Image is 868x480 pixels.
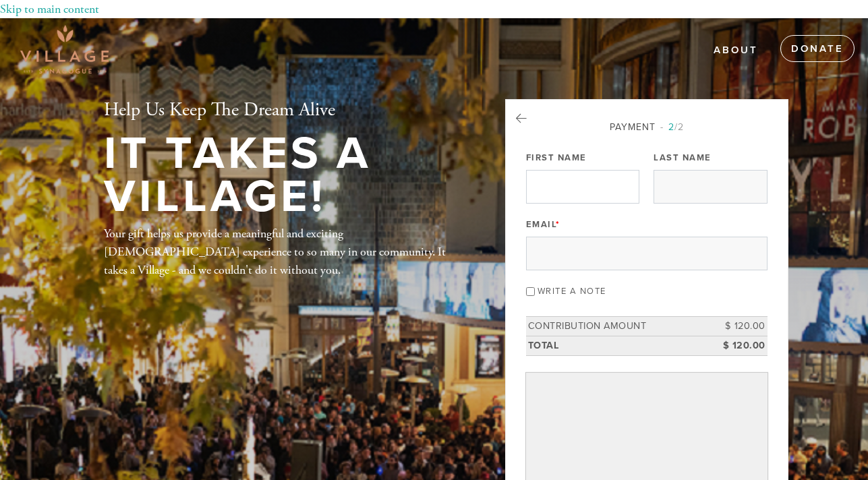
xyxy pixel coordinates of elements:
[526,152,587,164] label: First Name
[526,120,768,134] div: Payment
[526,218,560,231] label: Email
[526,317,707,336] td: Contribution Amount
[668,121,674,133] span: 2
[526,336,707,355] td: Total
[20,25,109,73] img: Village-sdquare-png-1_0.png
[538,286,606,297] label: Write a note
[654,152,712,164] label: Last Name
[556,219,560,230] span: This field is required.
[707,336,768,355] td: $ 120.00
[104,132,461,219] h1: It Takes A Village!
[660,121,684,133] span: /2
[780,35,855,62] a: Donate
[707,317,768,336] td: $ 120.00
[104,99,461,122] h2: Help Us Keep The Dream Alive
[703,38,768,63] a: About
[104,224,461,279] div: Your gift helps us provide a meaningful and exciting [DEMOGRAPHIC_DATA] experience to so many in ...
